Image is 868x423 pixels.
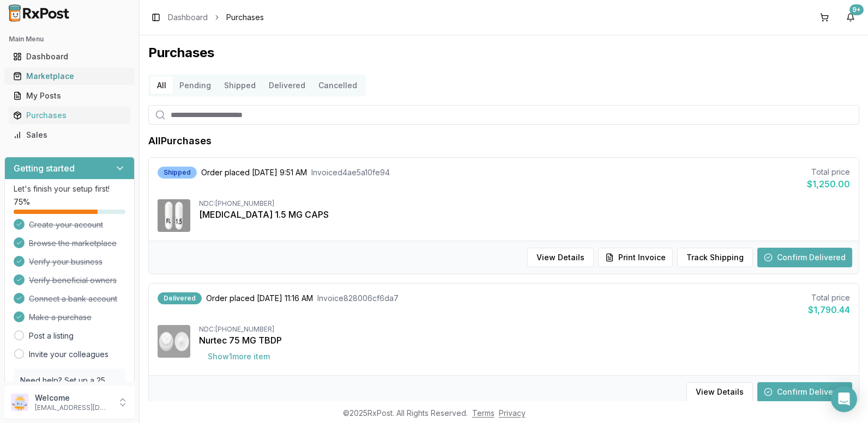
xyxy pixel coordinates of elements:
button: All [150,77,173,94]
button: Show1more item [199,347,279,366]
button: My Posts [4,87,135,105]
span: Invoice 828006cf6da7 [317,293,399,304]
p: Need help? Set up a 25 minute call with our team to set up. [20,375,119,408]
button: Confirm Delivered [757,382,852,402]
button: 9+ [842,9,859,26]
h1: All Purchases [148,133,212,149]
img: RxPost Logo [4,4,74,22]
div: Sales [13,130,126,140]
div: Marketplace [13,71,126,82]
button: Track Shipping [677,248,753,267]
button: Purchases [4,107,135,124]
div: Open Intercom Messenger [831,386,857,412]
button: Dashboard [4,48,135,65]
div: Shipped [158,167,197,179]
a: Dashboard [168,12,208,23]
span: Invoice d4ae5a10fe94 [311,167,390,178]
button: View Details [686,382,753,402]
div: Total price [807,167,850,177]
div: Delivered [158,292,202,304]
h3: Getting started [14,162,75,175]
a: Marketplace [9,66,130,86]
span: Verify beneficial owners [29,275,117,286]
button: Pending [173,77,218,94]
div: $1,790.44 [808,303,850,316]
div: Dashboard [13,51,126,62]
span: Order placed [DATE] 11:16 AM [206,293,313,304]
a: Invite your colleagues [29,349,108,360]
h2: Main Menu [9,35,130,44]
a: My Posts [9,86,130,106]
a: Privacy [499,408,526,418]
div: NDC: [PHONE_NUMBER] [199,199,850,208]
div: NDC: [PHONE_NUMBER] [199,325,850,334]
button: Delivered [262,77,312,94]
button: Sales [4,126,135,144]
button: Print Invoice [598,248,673,267]
div: $1,250.00 [807,177,850,191]
button: Marketplace [4,68,135,85]
a: Purchases [9,106,130,125]
p: Let's finish your setup first! [14,183,125,194]
h1: Purchases [148,44,859,62]
a: Dashboard [9,47,130,66]
div: Total price [808,292,850,303]
span: Connect a bank account [29,293,117,304]
span: Purchases [226,12,264,23]
button: Shipped [218,77,262,94]
nav: breadcrumb [168,12,264,23]
p: Welcome [35,393,111,403]
a: Sales [9,125,130,145]
a: Terms [472,408,495,418]
img: User avatar [11,394,28,411]
div: Nurtec 75 MG TBDP [199,334,850,347]
div: 9+ [849,4,864,15]
button: View Details [527,248,594,267]
span: Make a purchase [29,312,92,323]
span: Order placed [DATE] 9:51 AM [201,167,307,178]
span: 75 % [14,197,30,207]
p: [EMAIL_ADDRESS][DOMAIN_NAME] [35,403,111,412]
div: Purchases [13,110,126,121]
span: Browse the marketplace [29,238,117,249]
a: Post a listing [29,330,74,341]
img: Vraylar 1.5 MG CAPS [158,199,190,232]
div: My Posts [13,90,126,101]
button: Confirm Delivered [757,248,852,267]
img: Nurtec 75 MG TBDP [158,325,190,358]
span: Create your account [29,219,103,230]
div: [MEDICAL_DATA] 1.5 MG CAPS [199,208,850,221]
button: Cancelled [312,77,364,94]
span: Verify your business [29,256,103,267]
